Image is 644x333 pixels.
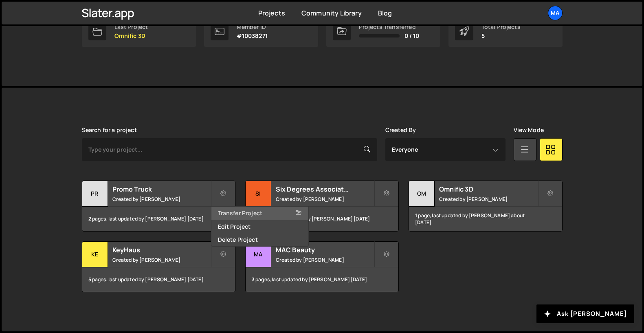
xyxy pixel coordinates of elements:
div: Last Project [114,24,148,30]
label: Created By [385,127,416,133]
a: Om Omnific 3D Created by [PERSON_NAME] 1 page, last updated by [PERSON_NAME] about [DATE] [409,181,562,232]
a: Pr Promo Truck Created by [PERSON_NAME] 2 pages, last updated by [PERSON_NAME] [DATE] [82,181,235,232]
div: 5 pages, last updated by [PERSON_NAME] [DATE] [82,267,235,292]
button: Ask [PERSON_NAME] [536,304,634,323]
a: Delete Project [211,233,308,246]
a: Community Library [301,9,362,18]
p: #10038271 [237,33,268,39]
a: Ke KeyHaus Created by [PERSON_NAME] 5 pages, last updated by [PERSON_NAME] [DATE] [82,241,235,292]
a: Projects [258,9,285,18]
a: Si Six Degrees Associates Created by [PERSON_NAME] 25 pages, last updated by [PERSON_NAME] [DATE] [245,181,399,232]
a: Transfer Project [211,207,308,220]
small: Created by [PERSON_NAME] [439,196,537,203]
a: MA MAC Beauty Created by [PERSON_NAME] 3 pages, last updated by [PERSON_NAME] [DATE] [245,241,399,292]
h2: Omnific 3D [439,185,537,194]
a: Edit Project [211,220,308,233]
p: 5 [481,33,521,39]
h2: MAC Beauty [276,245,374,254]
div: 2 pages, last updated by [PERSON_NAME] [DATE] [82,207,235,231]
small: Created by [PERSON_NAME] [276,256,374,263]
div: MA [246,242,271,267]
p: Omnific 3D [114,33,148,39]
small: Created by [PERSON_NAME] [112,256,211,263]
small: Created by [PERSON_NAME] [112,196,211,203]
h2: Promo Truck [112,185,211,194]
div: 25 pages, last updated by [PERSON_NAME] [DATE] [246,207,398,231]
a: Ma [548,6,563,20]
div: Member ID [237,24,268,30]
label: Search for a project [82,127,137,133]
label: View Mode [514,127,544,133]
span: 0 / 10 [404,33,420,39]
div: Pr [82,181,108,207]
div: Si [246,181,271,207]
h2: KeyHaus [112,245,211,254]
div: Total Projects [481,24,521,30]
a: Blog [378,9,392,18]
h2: Six Degrees Associates [276,185,374,194]
input: Type your project... [82,138,377,161]
a: Last Project Omnific 3D [82,16,196,47]
div: Om [409,181,435,207]
div: Projects Transferred [359,24,420,30]
div: 1 page, last updated by [PERSON_NAME] about [DATE] [409,207,562,231]
div: Ke [82,242,108,267]
small: Created by [PERSON_NAME] [276,196,374,203]
div: 3 pages, last updated by [PERSON_NAME] [DATE] [246,267,398,292]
